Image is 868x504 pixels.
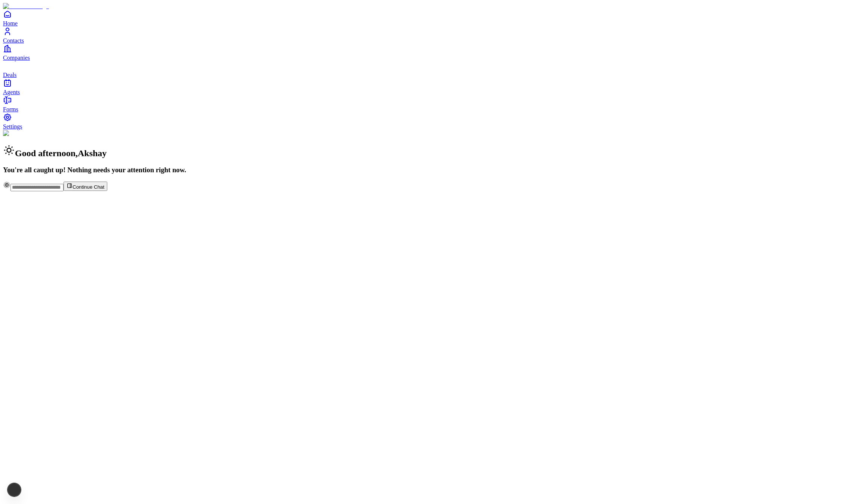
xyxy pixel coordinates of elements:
[3,61,865,78] a: deals
[3,89,20,95] span: Agents
[3,144,865,158] h2: Good afternoon , Akshay
[64,182,107,191] button: Continue Chat
[3,78,865,95] a: Agents
[3,96,865,112] a: Forms
[3,3,49,10] img: Item Brain Logo
[3,37,24,44] span: Contacts
[3,10,865,27] a: Home
[3,27,865,44] a: Contacts
[3,44,865,61] a: Companies
[3,166,865,174] h3: You're all caught up! Nothing needs your attention right now.
[73,184,104,190] span: Continue Chat
[3,181,865,191] div: Continue Chat
[3,72,16,78] span: Deals
[3,20,18,27] span: Home
[3,123,22,130] span: Settings
[3,130,38,137] img: Background
[3,106,18,112] span: Forms
[3,55,30,61] span: Companies
[3,113,865,130] a: Settings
